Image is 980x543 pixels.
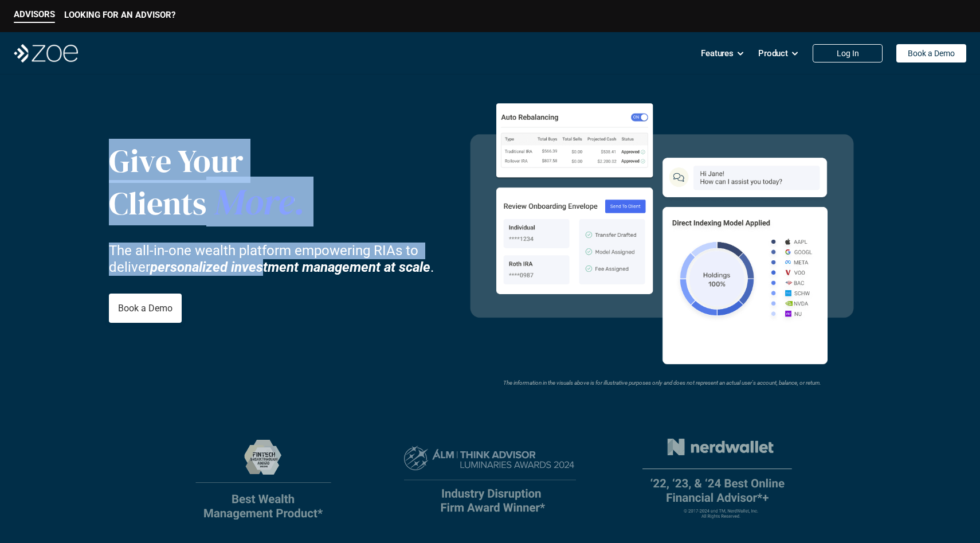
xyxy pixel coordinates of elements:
[701,45,734,62] p: Features
[109,243,453,276] p: The all-in-one wealth platform empowering RIAs to deliver .
[813,44,883,62] a: Log In
[758,45,788,62] p: Product
[896,44,966,62] a: Book a Demo
[64,10,175,20] p: LOOKING FOR AN ADVISOR?
[214,177,294,226] span: More
[294,177,305,226] span: .
[118,303,173,314] p: Book a Demo
[837,49,859,58] p: Log In
[14,9,55,19] p: ADVISORS
[908,49,955,58] p: Book a Demo
[109,180,373,224] p: Clients
[109,294,182,323] a: Book a Demo
[503,380,821,386] em: The information in the visuals above is for illustrative purposes only and does not represent an ...
[109,142,373,180] p: Give Your
[150,259,430,275] strong: personalized investment management at scale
